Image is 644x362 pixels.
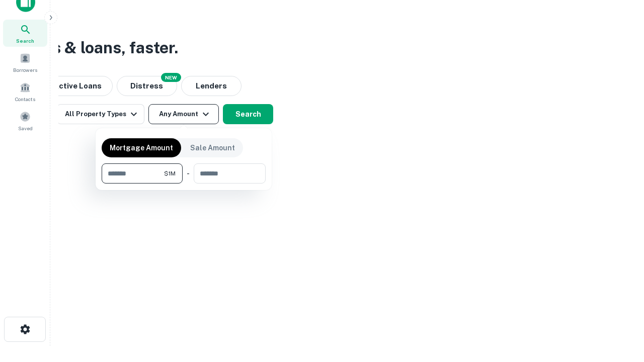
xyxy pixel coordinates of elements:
span: $1M [164,169,176,178]
p: Mortgage Amount [110,142,173,153]
p: Sale Amount [190,142,235,153]
iframe: Chat Widget [594,282,644,330]
div: - [187,163,190,184]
